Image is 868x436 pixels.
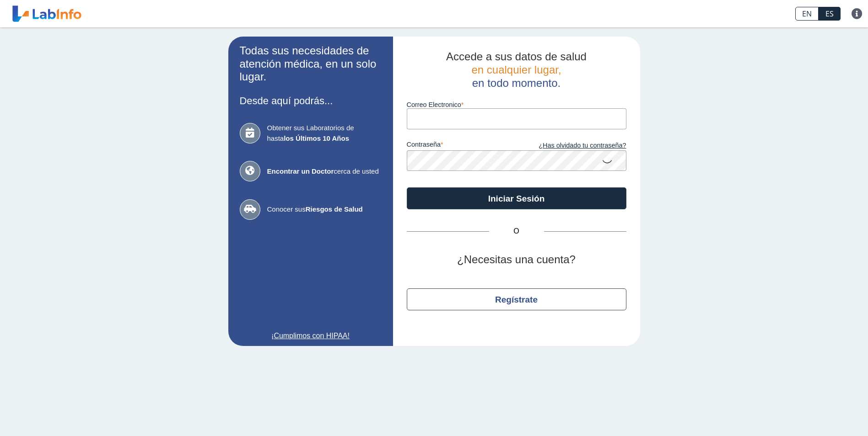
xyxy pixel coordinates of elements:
[795,7,819,21] a: EN
[472,77,561,89] span: en todo momento.
[267,204,382,215] span: Conocer sus
[306,205,363,213] b: Riesgos de Salud
[267,166,382,177] span: cerca de usted
[407,141,517,151] label: contraseña
[284,134,349,142] b: los Últimos 10 Años
[471,64,561,76] span: en cualquier lugar,
[267,123,382,144] span: Obtener sus Laboratorios de hasta
[240,44,382,84] h2: Todas sus necesidades de atención médica, en un solo lugar.
[407,187,626,209] button: Iniciar Sesión
[446,50,587,63] span: Accede a sus datos de salud
[819,7,841,21] a: ES
[407,288,626,310] button: Regístrate
[407,101,626,108] label: Correo Electronico
[489,226,544,237] span: O
[240,95,382,106] h3: Desde aquí podrás...
[517,141,626,151] a: ¿Has olvidado tu contraseña?
[240,330,382,341] a: ¡Cumplimos con HIPAA!
[787,400,858,426] iframe: Help widget launcher
[407,253,626,266] h2: ¿Necesitas una cuenta?
[267,167,334,175] b: Encontrar un Doctor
